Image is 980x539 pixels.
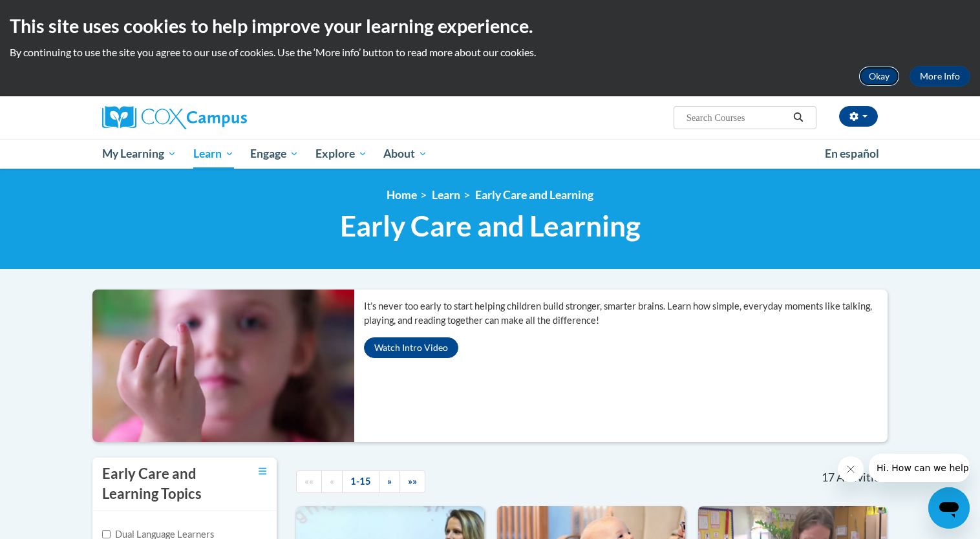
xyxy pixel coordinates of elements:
span: 17 [822,470,835,485]
iframe: Button to launch messaging window [928,487,970,529]
a: Begining [296,470,322,493]
a: Toggle collapse [259,464,267,478]
a: Early Care and Learning [475,188,593,202]
a: End [399,470,425,493]
span: «« [304,476,314,487]
span: Hi. How can we help? [8,9,105,19]
button: Account Settings [839,106,878,127]
input: Search Courses [685,110,789,125]
a: Previous [321,470,343,493]
button: Watch Intro Video [364,337,458,358]
p: It’s never too early to start helping children build stronger, smarter brains. Learn how simple, ... [364,299,888,328]
a: More Info [910,66,970,87]
iframe: Message from company [869,454,970,482]
div: Main menu [83,139,897,169]
a: Home [387,188,417,202]
a: Learn [432,188,460,202]
a: En español [816,140,888,167]
a: About [376,139,436,169]
span: Engage [250,146,299,162]
span: My Learning [102,146,176,162]
a: Engage [242,139,307,169]
a: 1-15 [342,470,379,493]
h3: Early Care and Learning Topics [102,464,225,504]
button: Okay [858,66,900,87]
span: En español [825,147,879,160]
a: Next [379,470,400,493]
span: Early Care and Learning [340,209,641,243]
span: »» [408,476,417,487]
a: Learn [185,139,242,169]
a: Explore [307,139,376,169]
iframe: Close message [838,456,864,482]
span: Activities [836,470,885,485]
a: My Learning [94,139,185,169]
input: Checkbox for Options [102,530,111,538]
a: Cox Campus [102,106,348,129]
h2: This site uses cookies to help improve your learning experience. [10,13,970,39]
span: « [330,476,334,487]
span: Learn [193,146,234,162]
span: About [383,146,427,162]
img: Cox Campus [102,106,247,129]
button: Search [789,110,808,125]
p: By continuing to use the site you agree to our use of cookies. Use the ‘More info’ button to read... [10,45,970,59]
span: Explore [315,146,367,162]
span: » [387,476,392,487]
